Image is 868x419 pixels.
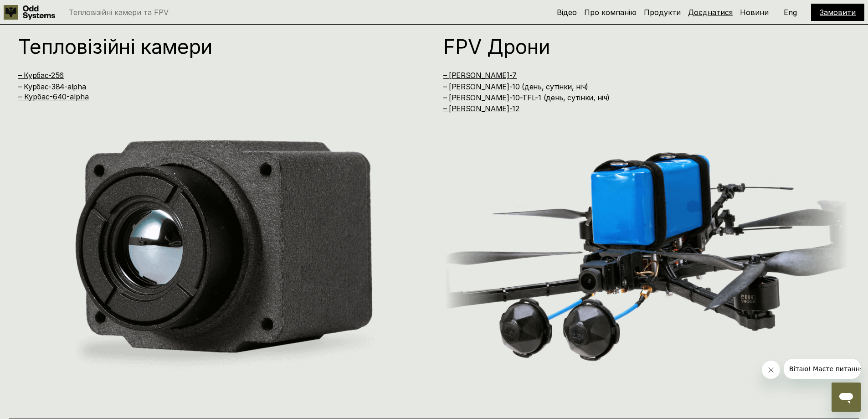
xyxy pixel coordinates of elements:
p: Eng [784,9,797,16]
a: Новини [740,8,769,17]
h1: Тепловізійні камери [18,36,401,57]
a: Продукти [644,8,681,17]
a: Доєднатися [688,8,733,17]
a: – [PERSON_NAME]-7 [443,71,517,80]
iframe: Повідомлення від компанії [784,359,861,379]
a: – Курбас-384-alpha [18,82,86,91]
a: – [PERSON_NAME]-10-TFL-1 (день, сутінки, ніч) [443,93,610,102]
iframe: Кнопка для запуску вікна повідомлень [832,383,861,412]
a: – [PERSON_NAME]-12 [443,104,519,113]
a: – Курбас-640-alpha [18,92,89,101]
h1: FPV Дрони [443,36,826,57]
iframe: Закрити повідомлення [762,361,780,379]
a: – [PERSON_NAME]-10 (день, сутінки, ніч) [443,82,589,91]
a: Відео [557,8,577,17]
p: Тепловізійні камери та FPV [69,9,169,16]
span: Вітаю! Маєте питання? [5,6,83,14]
a: Про компанію [584,8,637,17]
a: Замовити [820,8,856,17]
a: – Курбас-256 [18,71,64,80]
